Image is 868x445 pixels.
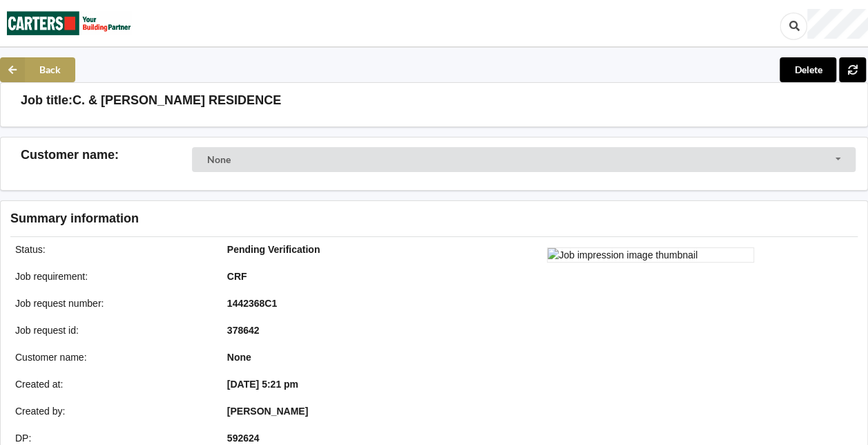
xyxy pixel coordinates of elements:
div: Job request id : [6,323,218,337]
b: [PERSON_NAME] [227,406,308,417]
b: None [227,352,251,363]
div: User Profile [807,9,868,39]
h3: C. & [PERSON_NAME] RESIDENCE [73,93,281,108]
div: Customer Selector [192,147,856,172]
h3: Summary information [10,211,641,227]
img: Job impression image thumbnail [547,247,754,263]
div: Job request number : [6,296,218,310]
div: Job requirement : [6,269,218,283]
h3: Job title: [21,93,73,108]
div: Created at : [6,377,218,391]
div: DP : [6,431,218,445]
b: 1442368C1 [227,298,277,309]
div: Created by : [6,404,218,418]
b: CRF [227,271,247,282]
b: Pending Verification [227,244,320,255]
button: Delete [780,57,836,82]
div: Customer name : [6,350,218,364]
b: 378642 [227,325,260,336]
b: 592624 [227,433,260,444]
b: [DATE] 5:21 pm [227,379,298,390]
div: None [207,155,231,164]
div: Status : [6,243,218,256]
h3: Customer name : [21,147,192,163]
img: Carters [7,1,131,46]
